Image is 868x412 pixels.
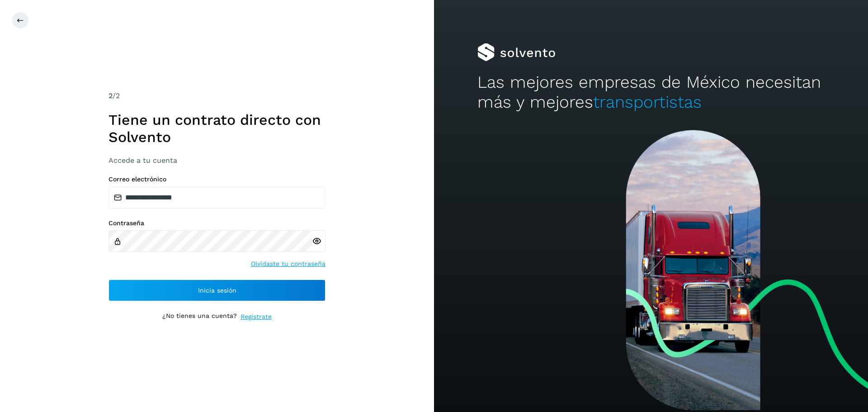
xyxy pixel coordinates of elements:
[108,175,325,183] label: Correo electrónico
[477,72,825,113] h2: Las mejores empresas de México necesitan más y mejores
[108,91,113,100] span: 2
[241,312,272,322] a: Regístrate
[108,219,325,227] label: Contraseña
[162,312,237,322] p: ¿No tienes una cuenta?
[251,259,325,269] a: Olvidaste tu contraseña
[108,90,325,101] div: /2
[108,279,325,301] button: Inicia sesión
[108,156,325,165] h3: Accede a tu cuenta
[593,92,702,112] span: transportistas
[108,111,325,146] h1: Tiene un contrato directo con Solvento
[198,287,236,294] span: Inicia sesión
